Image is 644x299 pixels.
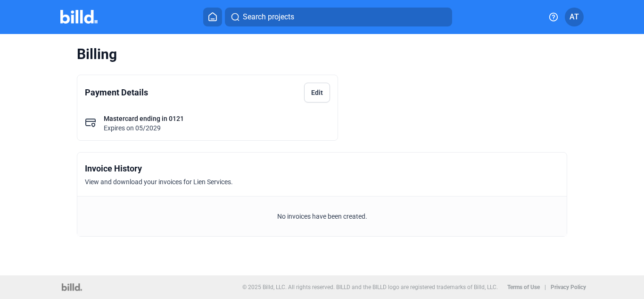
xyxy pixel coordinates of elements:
[85,162,142,175] div: Invoice History
[243,11,294,23] span: Search projects
[565,8,584,26] button: AT
[60,10,98,24] img: Billd Company Logo
[545,284,546,290] p: |
[225,8,452,26] button: Search projects
[570,11,579,23] span: AT
[85,177,233,187] div: View and download your invoices for Lien Services.
[62,283,82,291] img: logo
[551,284,586,290] b: Privacy Policy
[242,284,498,290] p: © 2025 Billd, LLC. All rights reserved. BILLD and the BILLD logo are registered trademarks of Bil...
[77,45,567,63] div: Billing
[507,284,540,290] b: Terms of Use
[104,114,184,123] div: Mastercard ending in 0121
[104,123,184,133] div: Expires on 05/2029
[85,86,148,99] div: Payment Details
[77,196,566,236] div: No invoices have been created.
[304,83,330,103] button: Edit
